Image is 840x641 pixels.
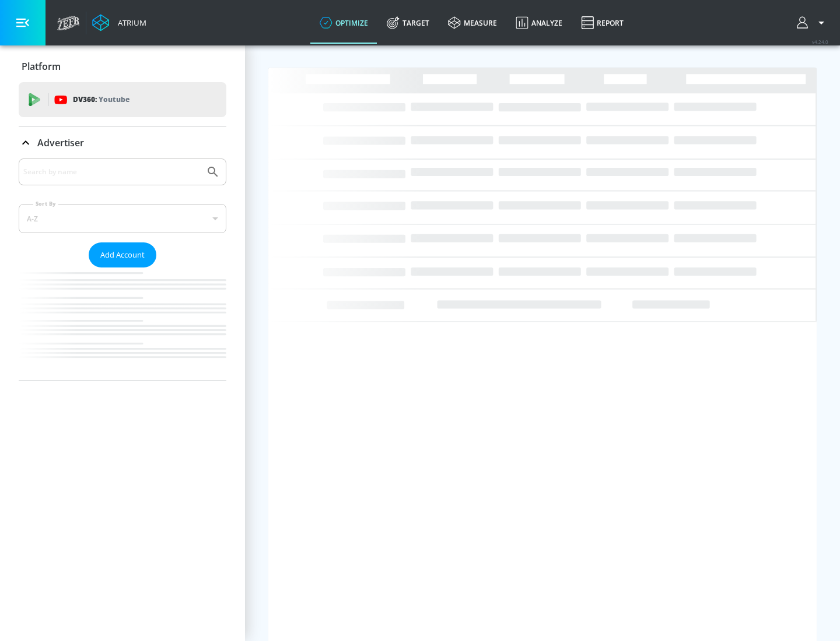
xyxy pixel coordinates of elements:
p: Platform [22,60,61,73]
div: Atrium [113,17,146,28]
div: A-Z [19,204,226,233]
div: Platform [19,50,226,83]
span: v 4.24.0 [812,38,828,45]
a: Analyze [506,2,572,44]
p: Advertiser [37,136,84,149]
span: Add Account [100,248,145,262]
a: optimize [310,2,377,44]
div: Advertiser [19,126,226,159]
div: Advertiser [19,159,226,381]
a: Report [572,2,633,44]
div: DV360: Youtube [19,82,226,117]
button: Add Account [89,242,156,267]
nav: list of Advertiser [19,267,226,381]
input: Search by name [23,164,200,179]
p: Youtube [99,93,129,105]
a: Target [377,2,439,44]
p: DV360: [73,93,129,106]
a: Atrium [92,14,146,31]
a: measure [439,2,506,44]
label: Sort By [33,200,58,207]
